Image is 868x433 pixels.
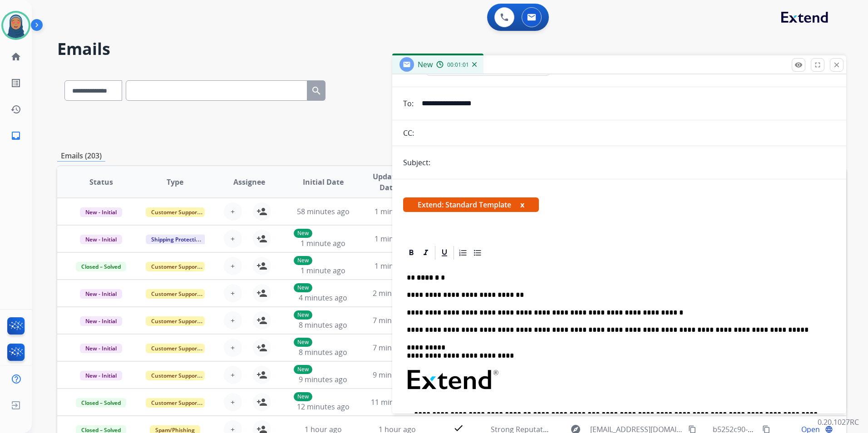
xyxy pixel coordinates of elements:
span: Assignee [233,177,265,187]
span: + [231,342,235,353]
span: Initial Date [303,177,344,187]
span: + [231,206,235,217]
button: + [224,366,242,384]
span: + [231,261,235,271]
h2: Emails [57,40,846,58]
button: + [224,339,242,357]
button: x [520,199,524,210]
span: Customer Support [146,262,205,271]
span: New - Initial [80,371,122,380]
span: Customer Support [146,316,205,326]
p: CC: [403,128,414,138]
span: New - Initial [80,316,122,326]
p: Emails (203) [57,150,105,162]
span: New - Initial [80,289,122,299]
span: 1 minute ago [301,238,345,248]
span: 9 minutes ago [299,374,347,384]
span: 11 minutes ago [371,397,424,407]
span: New - Initial [80,344,122,353]
span: 8 minutes ago [299,347,347,357]
mat-icon: fullscreen [814,61,822,69]
div: Underline [438,246,451,260]
mat-icon: home [10,51,21,62]
div: Bullet List [471,246,484,260]
p: 0.20.1027RC [818,417,859,428]
span: Customer Support [146,371,205,380]
div: Italic [419,246,433,260]
mat-icon: list_alt [10,78,21,89]
span: Updated Date [368,171,409,193]
mat-icon: person_add [256,315,267,326]
span: 1 minute ago [375,234,419,244]
span: 2 minutes ago [373,288,421,298]
mat-icon: person_add [256,206,267,217]
button: + [224,393,242,411]
button: + [224,311,242,330]
span: 1 minute ago [375,261,419,271]
span: + [231,315,235,326]
span: Customer Support [146,344,205,353]
p: Subject: [403,157,430,168]
span: Customer Support [146,207,205,217]
mat-icon: person_add [256,369,267,380]
span: 7 minutes ago [373,315,421,325]
mat-icon: person_add [256,261,267,271]
span: Closed – Solved [76,262,126,271]
p: New [294,365,312,374]
span: + [231,369,235,380]
span: 1 minute ago [375,207,419,216]
mat-icon: person_add [256,397,267,408]
p: To: [403,98,414,109]
mat-icon: person_add [256,233,267,244]
span: + [231,233,235,244]
mat-icon: search [311,85,322,96]
span: New - Initial [80,207,122,217]
span: New [418,59,433,69]
span: + [231,288,235,299]
span: Extend: Standard Template [403,197,539,212]
p: New [294,310,312,320]
span: Shipping Protection [146,235,208,244]
mat-icon: remove_red_eye [794,61,803,69]
button: + [224,257,242,275]
p: New [294,283,312,292]
mat-icon: person_add [256,288,267,299]
p: New [294,229,312,238]
span: Customer Support [146,289,205,299]
p: New [294,338,312,347]
div: Ordered List [456,246,470,260]
mat-icon: person_add [256,342,267,353]
span: 12 minutes ago [297,402,350,412]
span: 9 minutes ago [373,370,421,380]
span: Closed – Solved [76,398,126,408]
span: 1 minute ago [301,266,345,276]
span: Status [89,177,113,187]
span: 8 minutes ago [299,320,347,330]
p: New [294,392,312,401]
span: 58 minutes ago [297,207,350,216]
button: + [224,284,242,302]
mat-icon: close [833,61,841,69]
div: Bold [404,246,418,260]
span: 00:01:01 [447,61,469,69]
mat-icon: history [10,104,21,115]
img: avatar [3,13,29,38]
span: 4 minutes ago [299,293,347,303]
p: New [294,256,312,265]
span: Type [167,177,183,187]
span: + [231,397,235,408]
mat-icon: inbox [10,130,21,141]
span: New - Initial [80,235,122,244]
span: Customer Support [146,398,205,408]
button: + [224,202,242,221]
span: 7 minutes ago [373,343,421,353]
button: + [224,230,242,248]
